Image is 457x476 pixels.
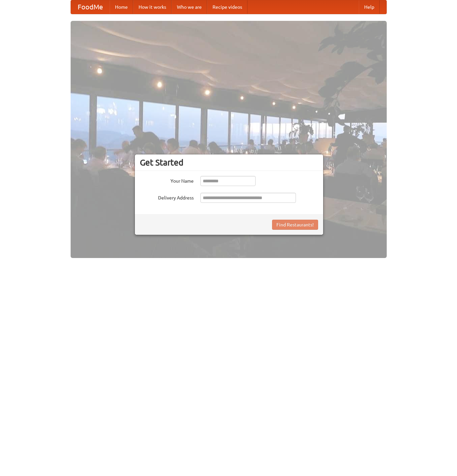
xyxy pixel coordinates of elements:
[207,0,247,14] a: Recipe videos
[272,220,318,230] button: Find Restaurants!
[110,0,133,14] a: Home
[172,0,207,14] a: Who we are
[140,176,194,184] label: Your Name
[359,0,380,14] a: Help
[133,0,172,14] a: How it works
[140,157,318,168] h3: Get Started
[71,0,110,14] a: FoodMe
[140,193,194,201] label: Delivery Address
